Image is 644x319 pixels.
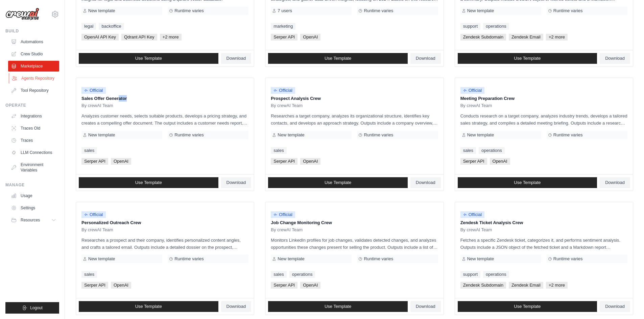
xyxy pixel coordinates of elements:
[460,211,485,218] span: Official
[460,34,506,41] span: Zendesk Subdomain
[364,8,393,14] span: Runtime varies
[416,180,435,185] span: Download
[325,180,351,185] span: Use Template
[416,304,435,309] span: Download
[121,34,157,41] span: Qdrant API Key
[81,23,96,30] a: legal
[81,112,248,127] p: Analyzes customer needs, selects suitable products, develops a pricing strategy, and creates a co...
[8,123,59,134] a: Traces Old
[278,132,304,138] span: New template
[271,112,438,127] p: Researches a target company, analyzes its organizational structure, identifies key contacts, and ...
[460,227,492,233] span: By crewAI Team
[460,87,485,94] span: Official
[467,132,494,138] span: New template
[135,56,162,61] span: Use Template
[174,8,204,14] span: Runtime varies
[8,215,59,225] button: Resources
[553,132,583,138] span: Runtime varies
[514,180,541,185] span: Use Template
[81,271,97,278] a: sales
[226,180,246,185] span: Download
[509,34,543,41] span: Zendesk Email
[88,256,115,262] span: New template
[5,8,39,21] img: Logo
[458,301,597,312] a: Use Template
[300,282,320,289] span: OpenAI
[81,34,119,41] span: OpenAI API Key
[271,271,286,278] a: sales
[490,158,510,165] span: OpenAI
[174,256,204,262] span: Runtime varies
[600,301,630,312] a: Download
[79,177,218,188] a: Use Template
[509,282,543,289] span: Zendesk Email
[79,53,218,64] a: Use Template
[467,256,494,262] span: New template
[325,304,351,309] span: Use Template
[271,158,297,165] span: Serper API
[9,73,60,84] a: Agents Repository
[5,28,59,34] div: Build
[271,237,438,251] p: Monitors LinkedIn profiles for job changes, validates detected changes, and analyzes opportunitie...
[160,34,182,41] span: +2 more
[600,53,630,64] a: Download
[8,85,59,96] a: Tool Repository
[460,112,627,127] p: Conducts research on a target company, analyzes industry trends, develops a tailored sales strate...
[460,282,506,289] span: Zendesk Subdomain
[221,53,252,64] a: Download
[81,219,248,226] p: Personalized Outreach Crew
[410,301,441,312] a: Download
[460,103,492,108] span: By crewAI Team
[271,95,438,102] p: Prospect Analysis Crew
[8,36,59,47] a: Automations
[8,159,59,176] a: Environment Variables
[88,8,115,14] span: New template
[271,34,297,41] span: Serper API
[410,53,441,64] a: Download
[226,304,246,309] span: Download
[135,304,162,309] span: Use Template
[271,219,438,226] p: Job Change Monitoring Crew
[467,8,494,14] span: New template
[79,301,218,312] a: Use Template
[268,53,408,64] a: Use Template
[8,61,59,72] a: Marketplace
[271,147,286,154] a: sales
[460,237,627,251] p: Fetches a specific Zendesk ticket, categorizes it, and performs sentiment analysis. Outputs inclu...
[460,158,487,165] span: Serper API
[221,301,252,312] a: Download
[81,211,106,218] span: Official
[546,282,568,289] span: +2 more
[271,282,297,289] span: Serper API
[278,256,304,262] span: New template
[460,147,476,154] a: sales
[8,203,59,213] a: Settings
[514,304,541,309] span: Use Template
[410,177,441,188] a: Download
[8,135,59,146] a: Traces
[81,237,248,251] p: Researches a prospect and their company, identifies personalized content angles, and crafts a tai...
[5,182,59,188] div: Manage
[605,56,625,61] span: Download
[111,158,131,165] span: OpenAI
[479,147,505,154] a: operations
[8,49,59,59] a: Crew Studio
[483,271,509,278] a: operations
[81,87,106,94] span: Official
[458,177,597,188] a: Use Template
[5,103,59,108] div: Operate
[268,177,408,188] a: Use Template
[81,147,97,154] a: sales
[553,8,583,14] span: Runtime varies
[364,132,393,138] span: Runtime varies
[21,217,40,223] span: Resources
[300,34,320,41] span: OpenAI
[81,158,108,165] span: Serper API
[605,304,625,309] span: Download
[325,56,351,61] span: Use Template
[111,282,131,289] span: OpenAI
[278,8,292,14] span: 7 users
[460,271,480,278] a: support
[271,103,303,108] span: By crewAI Team
[460,219,627,226] p: Zendesk Ticket Analysis Crew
